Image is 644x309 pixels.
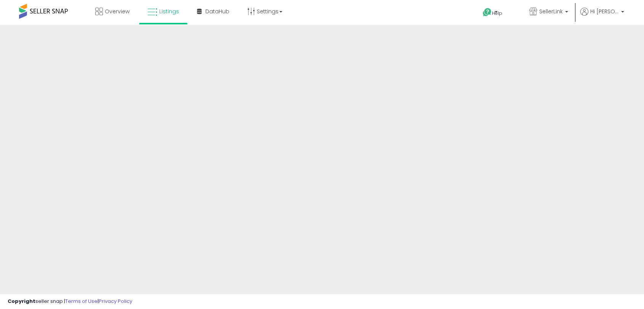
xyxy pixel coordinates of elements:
[99,298,132,305] a: Privacy Policy
[159,8,179,15] span: Listings
[205,8,229,15] span: DataHub
[8,298,35,305] strong: Copyright
[590,8,619,15] span: Hi [PERSON_NAME]
[8,298,132,305] div: seller snap | |
[65,298,98,305] a: Terms of Use
[482,8,492,17] i: Get Help
[492,10,502,16] span: Help
[105,8,130,15] span: Overview
[580,8,624,25] a: Hi [PERSON_NAME]
[477,2,517,25] a: Help
[539,8,563,15] span: SellerLink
